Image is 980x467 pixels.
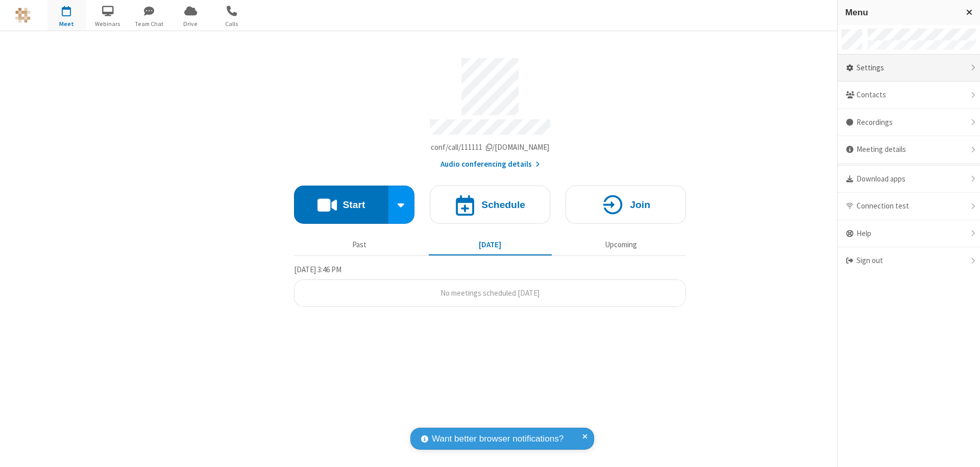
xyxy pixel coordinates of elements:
[845,8,957,17] h3: Menu
[294,264,686,307] section: Today's Meetings
[294,265,341,274] span: [DATE] 3:46 PM
[430,186,550,224] button: Schedule
[630,200,650,210] h4: Join
[838,220,980,248] div: Help
[89,19,127,29] span: Webinars
[294,186,388,224] button: Start
[431,142,550,152] span: Copy my meeting room link
[171,19,210,29] span: Drive
[130,19,168,29] span: Team Chat
[213,19,251,29] span: Calls
[429,235,552,254] button: [DATE]
[432,432,563,446] span: Want better browser notifications?
[559,235,682,254] button: Upcoming
[838,247,980,274] div: Sign out
[440,159,540,170] button: Audio conferencing details
[566,186,686,224] button: Join
[342,200,365,210] h4: Start
[15,8,31,23] img: QA Selenium DO NOT DELETE OR CHANGE
[838,55,980,82] div: Settings
[838,166,980,193] div: Download apps
[838,193,980,220] div: Connection test
[431,142,550,153] button: Copy my meeting room linkCopy my meeting room link
[298,235,421,254] button: Past
[388,186,415,224] div: Start conference options
[440,288,540,298] span: No meetings scheduled [DATE]
[838,136,980,164] div: Meeting details
[481,200,525,210] h4: Schedule
[294,50,686,170] section: Account details
[838,82,980,109] div: Contacts
[838,109,980,137] div: Recordings
[47,19,86,29] span: Meet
